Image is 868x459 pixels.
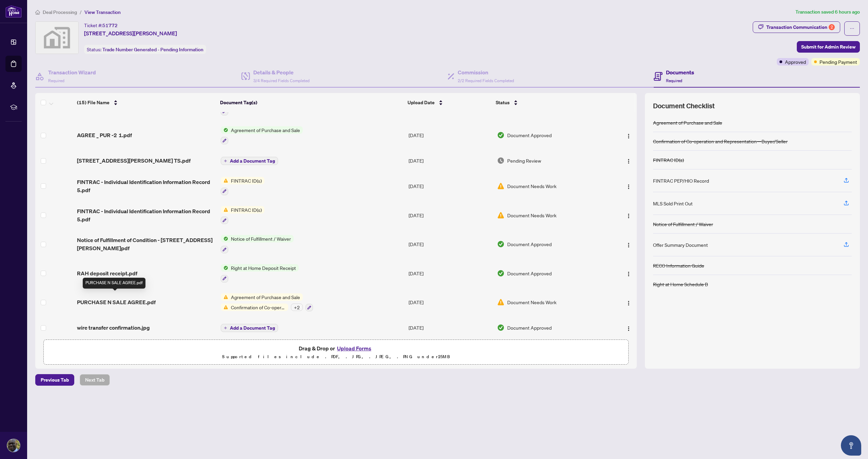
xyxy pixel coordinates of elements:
[221,324,278,332] button: Add a Document Tag
[493,93,604,112] th: Status
[507,182,556,190] span: Document Needs Work
[405,93,493,112] th: Upload Date
[653,200,693,207] div: MLS Sold Print Out
[653,119,722,126] div: Agreement of Purchase and Sale
[497,298,505,306] img: Document Status
[626,159,631,164] img: Logo
[335,344,373,353] button: Upload Forms
[228,304,288,311] span: Confirmation of Co-operation and Representation—Buyer/Seller
[80,374,110,386] button: Next Tab
[7,439,20,452] img: Profile Icon
[626,300,631,306] img: Logo
[299,344,373,353] span: Drag & Drop or
[221,264,299,282] button: Status IconRight at Home Deposit Receipt
[5,5,22,18] img: logo
[507,157,541,164] span: Pending Review
[797,41,860,53] button: Submit for Admin Review
[221,323,278,332] button: Add a Document Tag
[228,126,303,134] span: Agreement of Purchase and Sale
[36,22,78,54] img: svg%3e
[753,21,840,33] button: Transaction Communication2
[623,155,634,166] button: Logo
[496,99,510,106] span: Status
[507,270,552,277] span: Document Approved
[221,126,228,134] img: Status Icon
[785,58,806,66] span: Approved
[623,181,634,191] button: Logo
[102,22,118,29] span: 51772
[84,29,177,37] span: [STREET_ADDRESS][PERSON_NAME]
[653,241,708,249] div: Offer Summary Document
[626,133,631,139] img: Logo
[217,93,405,112] th: Document Tag(s)
[653,280,708,288] div: Right at Home Schedule B
[623,268,634,279] button: Logo
[77,236,215,252] span: Notice of Fulfillment of Condition - [STREET_ADDRESS][PERSON_NAME]pdf
[221,304,228,311] img: Status Icon
[850,26,854,31] span: ellipsis
[77,298,156,306] span: PURCHASE N SALE AGREE.pdf
[221,126,303,145] button: Status IconAgreement of Purchase and Sale
[406,288,495,317] td: [DATE]
[623,322,634,333] button: Logo
[507,212,556,219] span: Document Needs Work
[497,157,505,164] img: Document Status
[623,239,634,250] button: Logo
[406,317,495,338] td: [DATE]
[406,171,495,201] td: [DATE]
[406,201,495,230] td: [DATE]
[291,304,303,311] div: + 2
[507,324,552,331] span: Document Approved
[820,58,857,66] span: Pending Payment
[230,326,275,330] span: Add a Document Tag
[77,99,110,106] span: (15) File Name
[48,353,624,361] p: Supported files include .PDF, .JPG, .JPEG, .PNG under 25 MB
[228,235,294,242] span: Notice of Fulfillment / Waiver
[497,131,505,139] img: Document Status
[35,374,74,386] button: Previous Tab
[221,264,228,272] img: Status Icon
[406,150,495,171] td: [DATE]
[77,207,215,223] span: FINTRAC - Individual Identification Information Record 5.pdf
[35,10,40,15] span: home
[77,178,215,194] span: FINTRAC - Individual Identification Information Record 5.pdf
[228,264,299,272] span: Right at Home Deposit Receipt
[74,93,217,112] th: (15) File Name
[653,137,788,145] div: Confirmation of Co-operation and Representation—Buyer/Seller
[666,78,682,83] span: Required
[406,259,495,288] td: [DATE]
[406,229,495,259] td: [DATE]
[497,212,505,219] img: Document Status
[84,21,118,29] div: Ticket #:
[77,269,137,277] span: RAH deposit receipt.pdf
[408,99,435,106] span: Upload Date
[801,41,855,52] span: Submit for Admin Review
[626,271,631,277] img: Logo
[841,435,861,456] button: Open asap
[221,235,228,242] img: Status Icon
[623,130,634,141] button: Logo
[626,242,631,248] img: Logo
[653,220,713,228] div: Notice of Fulfillment / Waiver
[623,210,634,221] button: Logo
[228,177,264,184] span: FINTRAC ID(s)
[507,240,552,248] span: Document Approved
[497,182,505,190] img: Document Status
[406,121,495,150] td: [DATE]
[224,159,227,163] span: plus
[221,177,264,195] button: Status IconFINTRAC ID(s)
[221,235,294,253] button: Status IconNotice of Fulfillment / Waiver
[653,156,684,164] div: FINTRAC ID(s)
[653,101,715,111] span: Document Checklist
[77,131,132,139] span: AGREE _ PUR -2 1.pdf
[221,293,313,312] button: Status IconAgreement of Purchase and SaleStatus IconConfirmation of Co-operation and Representati...
[507,131,552,139] span: Document Approved
[626,184,631,189] img: Logo
[626,213,631,219] img: Logo
[458,78,514,83] span: 2/2 Required Fields Completed
[44,340,628,365] span: Drag & Drop orUpload FormsSupported files include .PDF, .JPG, .JPEG, .PNG under25MB
[48,78,64,83] span: Required
[458,68,514,76] h4: Commission
[48,68,96,76] h4: Transaction Wizard
[221,293,228,301] img: Status Icon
